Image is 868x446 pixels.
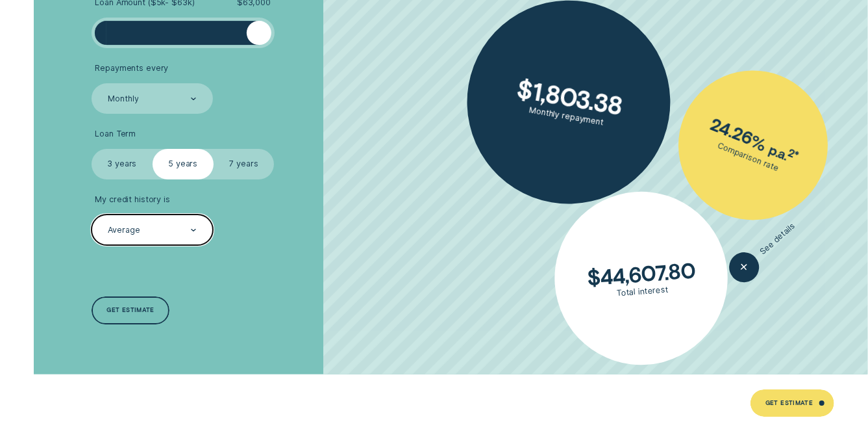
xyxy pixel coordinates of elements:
[108,94,138,105] div: Monthly
[758,221,797,257] span: See details
[750,389,835,417] a: Get Estimate
[153,149,214,179] label: 5 years
[95,129,136,139] span: Loan Term
[723,213,803,289] button: See details
[108,225,140,235] div: Average
[214,149,275,179] label: 7 years
[92,149,153,179] label: 3 years
[95,194,170,205] span: My credit history is
[95,63,168,73] span: Repayments every
[92,296,169,324] a: Get estimate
